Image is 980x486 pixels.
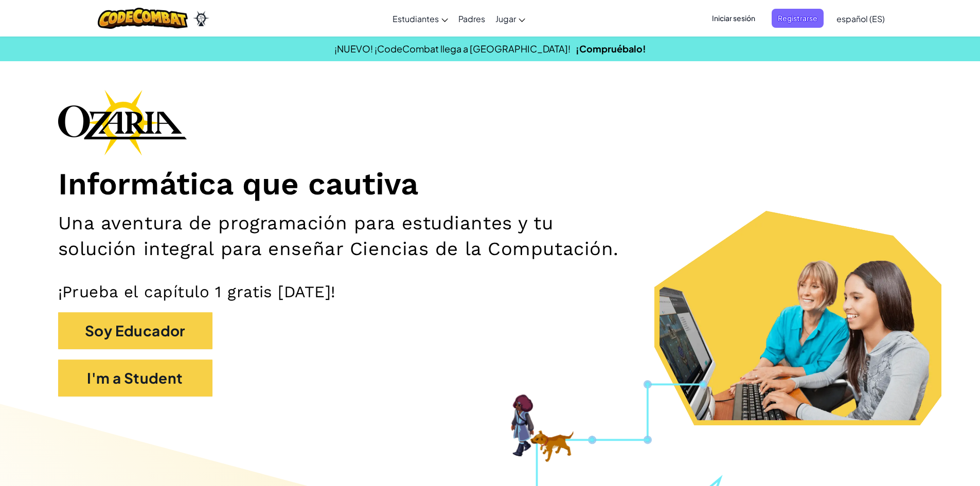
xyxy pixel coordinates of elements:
[490,5,530,32] a: Jugar
[58,359,212,397] button: I'm a Student
[772,9,824,28] button: Registrarse
[387,5,453,32] a: Estudiantes
[576,43,646,55] a: ¡Compruébalo!
[836,13,885,24] span: español (ES)
[453,5,490,32] a: Padres
[393,13,439,24] span: Estudiantes
[334,43,571,55] span: ¡NUEVO! ¡CodeCombat llega a [GEOGRAPHIC_DATA]!
[58,312,212,349] button: Soy Educador
[58,210,637,261] h2: Una aventura de programación para estudiantes y tu solución integral para enseñar Ciencias de la ...
[193,11,209,26] img: Ozaria
[58,166,922,203] h1: Informática que cautiva
[831,5,890,32] a: español (ES)
[98,8,188,29] img: CodeCombat logo
[706,9,761,28] button: Iniciar sesión
[58,89,187,155] img: Ozaria branding logo
[495,13,516,24] span: Jugar
[58,282,922,302] p: ¡Prueba el capítulo 1 gratis [DATE]!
